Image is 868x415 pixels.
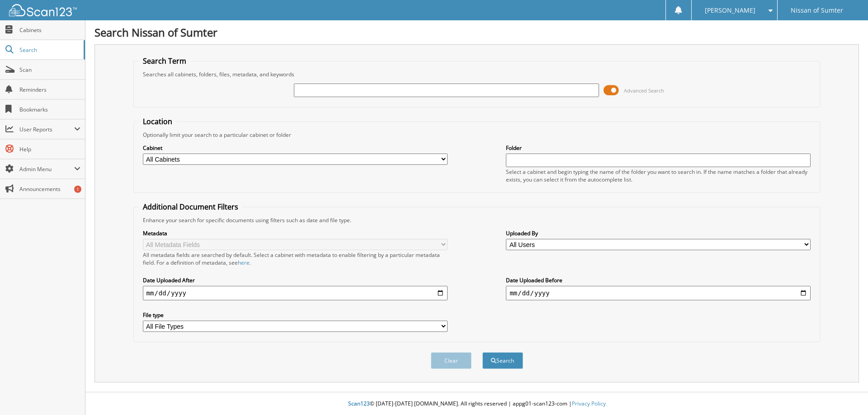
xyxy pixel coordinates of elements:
div: Searches all cabinets, folders, files, metadata, and keywords [138,70,816,78]
label: File type [143,311,448,319]
img: scan123-logo-white.svg [9,4,77,16]
button: Clear [431,352,472,369]
legend: Search Term [138,56,191,66]
div: All metadata fields are searched by default. Select a cabinet with metadata to enable filtering b... [143,251,448,266]
span: Announcements [19,185,80,193]
div: Select a cabinet and begin typing the name of the folder you want to search in. If the name match... [506,168,811,183]
span: User Reports [19,126,74,133]
span: Nissan of Sumter [791,8,843,13]
input: start [143,286,448,300]
div: Enhance your search for specific documents using filters such as date and file type. [138,216,816,224]
div: © [DATE]-[DATE] [DOMAIN_NAME]. All rights reserved | appg01-scan123-com | [85,393,868,415]
span: Scan123 [348,400,370,407]
h1: Search Nissan of Sumter [94,25,859,40]
label: Date Uploaded Before [506,276,811,284]
legend: Additional Document Filters [138,202,243,212]
span: Reminders [19,86,80,93]
label: Metadata [143,229,448,237]
div: Optionally limit your search to a particular cabinet or folder [138,131,816,139]
legend: Location [138,117,177,126]
label: Date Uploaded After [143,276,448,284]
input: end [506,286,811,300]
label: Folder [506,144,811,152]
span: Cabinets [19,26,80,34]
span: Admin Menu [19,165,74,173]
label: Uploaded By [506,229,811,237]
div: 1 [74,186,81,193]
span: Scan [19,66,80,74]
span: [PERSON_NAME] [705,8,755,13]
label: Cabinet [143,144,448,152]
span: Search [19,46,79,54]
span: Advanced Search [624,87,664,94]
a: here [238,259,250,266]
button: Search [482,352,523,369]
span: Help [19,145,80,153]
a: Privacy Policy [572,400,606,407]
span: Bookmarks [19,106,80,113]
